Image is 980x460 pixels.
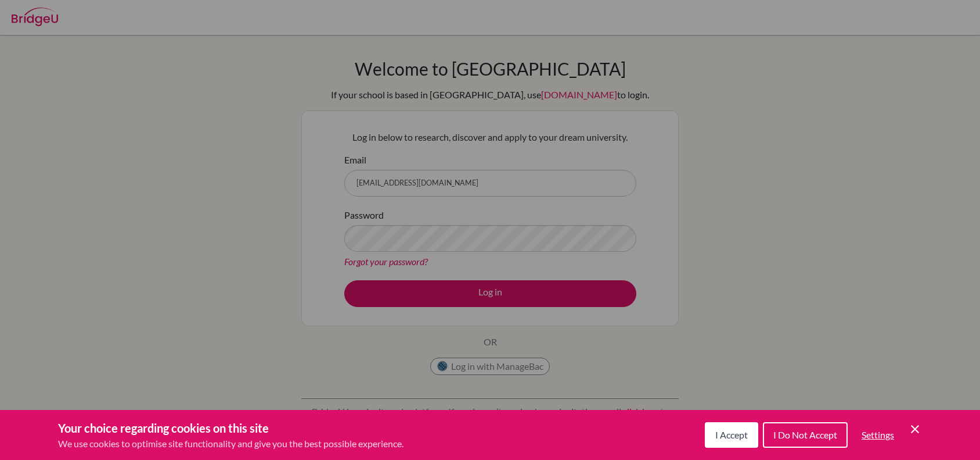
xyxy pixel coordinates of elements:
[852,423,903,447] button: Settings
[908,422,922,436] button: Save and close
[705,422,758,448] button: I Accept
[58,437,403,451] p: We use cookies to optimise site functionality and give you the best possible experience.
[58,419,403,437] h3: Your choice regarding cookies on this site
[862,429,894,440] span: Settings
[773,429,837,440] span: I Do Not Accept
[763,422,848,448] button: I Do Not Accept
[715,429,748,440] span: I Accept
